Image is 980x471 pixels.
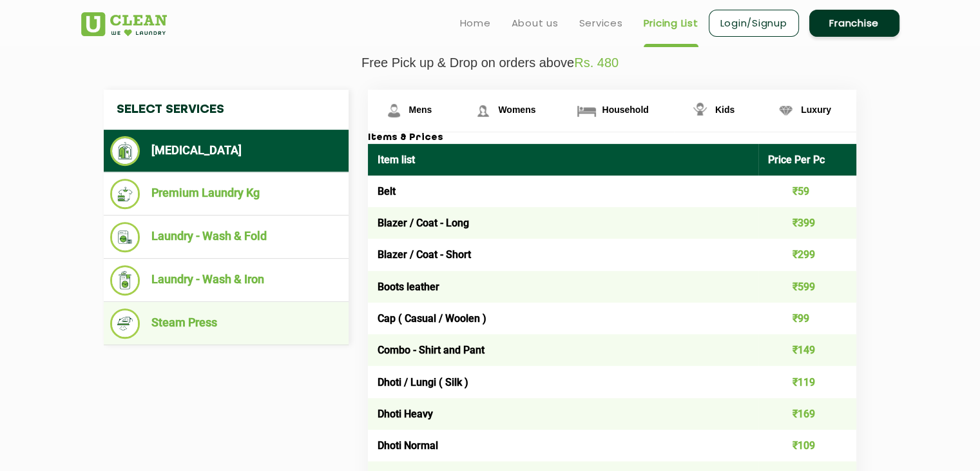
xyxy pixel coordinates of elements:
td: Combo - Shirt and Pant [368,334,759,366]
h3: Items & Prices [368,132,856,144]
td: ₹59 [758,175,856,207]
td: Dhoti Heavy [368,398,759,430]
td: ₹599 [758,271,856,303]
td: ₹169 [758,398,856,430]
td: Blazer / Coat - Short [368,239,759,270]
li: Premium Laundry Kg [110,179,342,209]
li: Steam Press [110,308,342,339]
li: Laundry - Wash & Fold [110,222,342,252]
li: [MEDICAL_DATA] [110,136,342,166]
td: ₹99 [758,303,856,334]
span: Womens [498,105,535,115]
img: Womens [472,99,494,122]
img: Household [575,99,598,122]
img: Premium Laundry Kg [110,179,140,209]
span: Rs. 480 [574,55,619,70]
img: UClean Laundry and Dry Cleaning [81,12,167,36]
span: Household [602,105,648,115]
td: Dhoti Normal [368,430,759,461]
th: Item list [368,144,759,175]
a: About us [512,15,559,31]
img: Kids [689,99,711,122]
td: Cap ( Casual / Woolen ) [368,303,759,334]
li: Laundry - Wash & Iron [110,265,342,296]
td: ₹299 [758,239,856,270]
td: ₹109 [758,430,856,461]
a: Pricing List [644,15,698,31]
img: Laundry - Wash & Fold [110,222,140,252]
td: Belt [368,175,759,207]
td: ₹399 [758,207,856,239]
img: Laundry - Wash & Iron [110,265,140,296]
a: Login/Signup [709,10,799,37]
a: Franchise [809,10,899,37]
a: Services [579,15,623,31]
img: Mens [383,99,405,122]
h4: Select Services [104,90,349,130]
span: Mens [409,105,432,115]
td: ₹149 [758,334,856,366]
th: Price Per Pc [758,144,856,175]
td: ₹119 [758,366,856,397]
img: Steam Press [110,308,140,339]
span: Kids [715,105,735,115]
a: Home [460,15,491,31]
span: Luxury [801,105,831,115]
img: Dry Cleaning [110,136,140,166]
td: Blazer / Coat - Long [368,207,759,239]
p: Free Pick up & Drop on orders above [81,55,899,70]
td: Dhoti / Lungi ( Silk ) [368,366,759,397]
td: Boots leather [368,271,759,303]
img: Luxury [774,99,797,122]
